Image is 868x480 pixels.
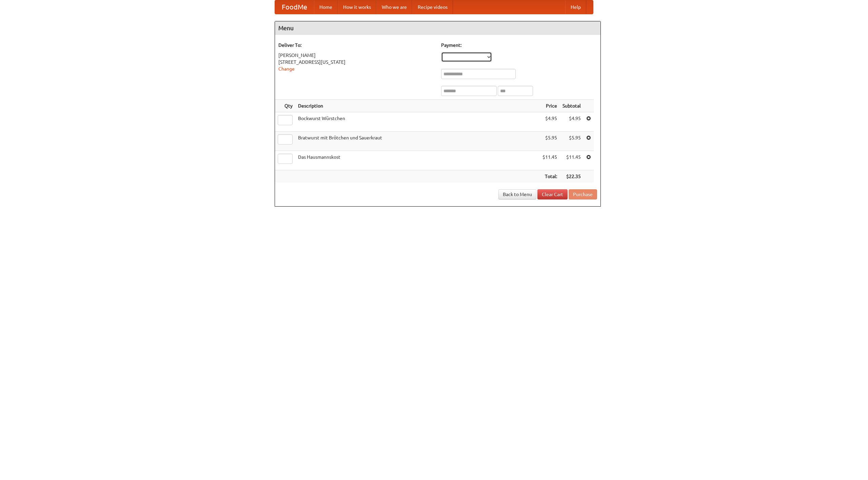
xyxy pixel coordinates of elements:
[540,151,560,170] td: $11.45
[560,132,584,151] td: $5.95
[275,21,600,35] h4: Menu
[412,0,453,14] a: Recipe videos
[540,170,560,183] th: Total:
[441,42,597,49] h5: Payment:
[498,189,536,199] a: Back to Menu
[540,132,560,151] td: $5.95
[295,100,540,112] th: Description
[560,151,584,170] td: $11.45
[314,0,338,14] a: Home
[278,59,434,65] div: [STREET_ADDRESS][US_STATE]
[278,66,295,72] a: Change
[275,0,314,14] a: FoodMe
[560,170,584,183] th: $22.35
[295,112,540,132] td: Bockwurst Würstchen
[540,100,560,112] th: Price
[295,151,540,170] td: Das Hausmannskost
[295,132,540,151] td: Bratwurst mit Brötchen und Sauerkraut
[565,0,586,14] a: Help
[338,0,376,14] a: How it works
[376,0,412,14] a: Who we are
[569,189,597,199] button: Purchase
[540,112,560,132] td: $4.95
[275,100,295,112] th: Qty
[560,112,584,132] td: $4.95
[278,42,434,49] h5: Deliver To:
[278,52,434,59] div: [PERSON_NAME]
[560,100,584,112] th: Subtotal
[537,189,568,199] a: Clear Cart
